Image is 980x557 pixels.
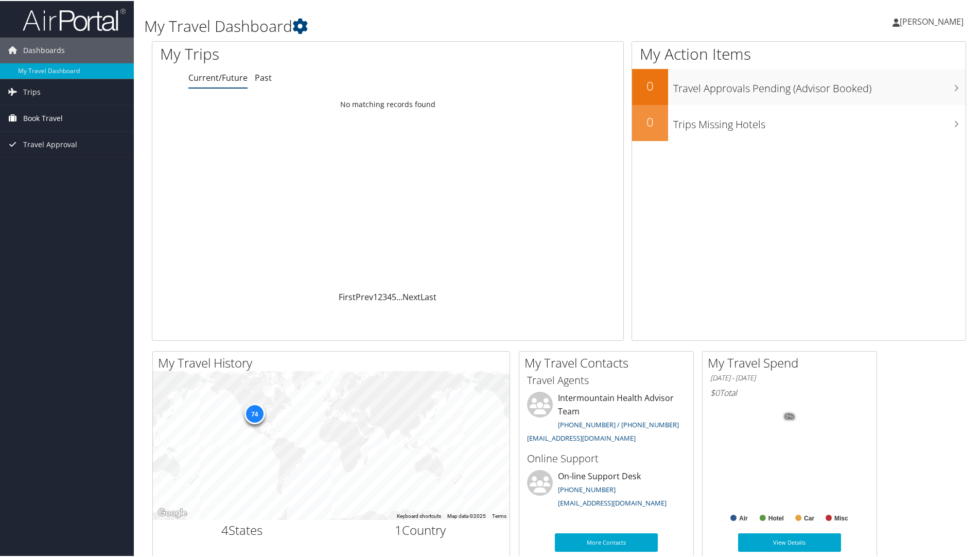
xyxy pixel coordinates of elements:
[555,532,658,551] a: More Contacts
[221,520,229,537] span: 4
[558,484,616,493] a: [PHONE_NUMBER]
[632,76,668,94] h2: 0
[387,290,392,302] a: 4
[158,353,510,371] h2: My Travel History
[673,111,966,131] h3: Trips Missing Hotels
[402,290,421,302] a: Next
[188,71,248,82] a: Current/Future
[710,386,869,397] h6: Total
[255,71,272,82] a: Past
[339,290,356,302] a: First
[527,432,636,442] a: [EMAIL_ADDRESS][DOMAIN_NAME]
[397,512,441,519] button: Keyboard shortcuts
[785,413,794,419] tspan: 0%
[144,14,697,36] h1: My Travel Dashboard
[632,42,966,64] h1: My Action Items
[244,403,265,423] div: 74
[396,290,402,302] span: …
[892,5,974,36] a: [PERSON_NAME]
[23,105,63,130] span: Book Travel
[23,78,41,104] span: Trips
[395,520,402,537] span: 1
[160,42,419,64] h1: My Trips
[155,506,189,519] img: Google
[768,514,784,521] text: Hotel
[152,94,623,113] td: No matching records found
[373,290,378,302] a: 1
[558,419,679,428] a: [PHONE_NUMBER] / [PHONE_NUMBER]
[710,372,869,382] h6: [DATE] - [DATE]
[710,386,720,397] span: $0
[739,514,748,521] text: Air
[632,68,966,104] a: 0Travel Approvals Pending (Advisor Booked)
[558,497,667,507] a: [EMAIL_ADDRESS][DOMAIN_NAME]
[161,520,324,538] h2: States
[23,131,77,156] span: Travel Approval
[382,290,387,302] a: 3
[708,353,877,371] h2: My Travel Spend
[804,514,814,521] text: Car
[522,469,691,511] li: On-line Support Desk
[524,353,693,371] h2: My Travel Contacts
[527,372,686,387] h3: Travel Agents
[378,290,382,302] a: 2
[421,290,436,302] a: Last
[834,514,848,521] text: Misc
[527,450,686,465] h3: Online Support
[356,290,373,302] a: Prev
[738,532,841,551] a: View Details
[673,75,966,95] h3: Travel Approvals Pending (Advisor Booked)
[900,15,964,26] span: [PERSON_NAME]
[492,512,506,518] a: Terms (opens in new tab)
[23,7,126,31] img: airportal-logo.png
[155,506,189,519] a: Open this area in Google Maps (opens a new window)
[632,104,966,140] a: 0Trips Missing Hotels
[632,112,668,130] h2: 0
[522,391,691,446] li: Intermountain Health Advisor Team
[23,37,65,62] span: Dashboards
[339,520,502,538] h2: Country
[447,512,486,518] span: Map data ©2025
[392,290,396,302] a: 5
